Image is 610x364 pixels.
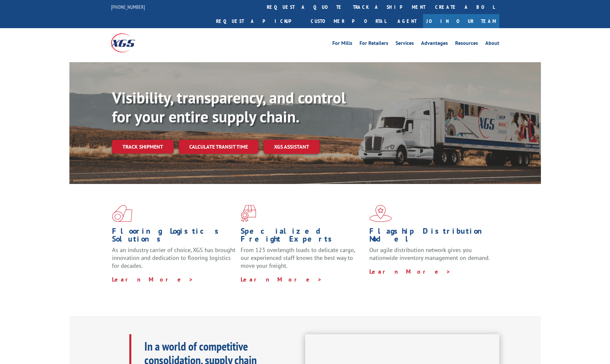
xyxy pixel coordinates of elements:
[241,276,322,283] a: Learn More >
[391,14,423,28] a: Agent
[241,246,364,275] p: From 123 overlength loads to delicate cargo, our experienced staff knows the best way to move you...
[396,41,414,48] a: Services
[112,205,132,222] img: xgs-icon-total-supply-chain-intelligence-red
[241,227,364,246] h1: Specialized Freight Experts
[485,41,499,48] a: About
[421,41,448,48] a: Advantages
[360,41,388,48] a: For Retailers
[369,205,392,222] img: xgs-icon-flagship-distribution-model-red
[112,87,346,127] b: Visibility, transparency, and control for your entire supply chain.
[111,4,145,10] a: [PHONE_NUMBER]
[112,276,194,283] a: Learn More >
[179,140,258,154] a: Calculate transit time
[112,246,235,269] span: As an industry carrier of choice, XGS has brought innovation and dedication to flooring logistics...
[423,14,499,28] a: Join Our Team
[306,14,391,28] a: Customer Portal
[241,205,256,222] img: xgs-icon-focused-on-flooring-red
[455,41,478,48] a: Resources
[112,140,174,154] a: Track shipment
[112,227,236,246] h1: Flooring Logistics Solutions
[369,227,493,246] h1: Flagship Distribution Model
[264,140,320,154] a: XGS ASSISTANT
[369,246,490,262] span: Our agile distribution network gives you nationwide inventory management on demand.
[369,268,451,275] a: Learn More >
[211,14,306,28] a: Request a pickup
[332,41,352,48] a: For Mills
